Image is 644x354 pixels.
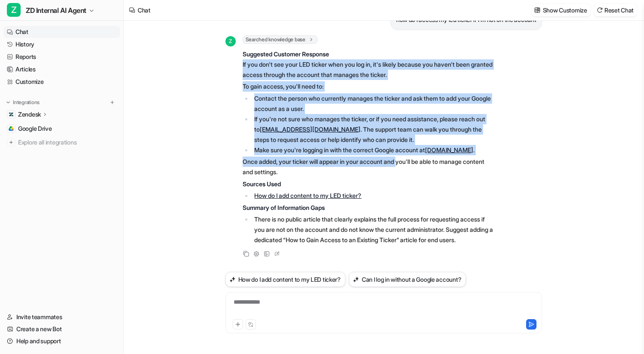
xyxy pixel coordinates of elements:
[597,7,603,13] img: reset
[534,7,540,13] img: customize
[13,99,40,106] p: Integrations
[260,126,361,133] a: [EMAIL_ADDRESS][DOMAIN_NAME]
[225,36,236,46] span: Z
[18,110,41,119] p: Zendesk
[3,63,120,75] a: Articles
[9,112,14,117] img: Zendesk
[109,99,115,105] img: menu_add.svg
[243,157,494,177] p: Once added, your ticker will appear in your account and you'll be able to manage content and sett...
[252,145,494,155] li: Make sure you're logging in with the correct Google account at .
[3,26,120,38] a: Chat
[532,4,591,16] button: Show Customize
[138,6,151,15] div: Chat
[243,81,494,92] p: To gain access, you'll need to:
[26,4,86,16] span: ZD Internal AI Agent
[594,4,637,16] button: Reset Chat
[252,114,494,145] li: If you're not sure who manages the ticker, or if you need assistance, please reach out to . The s...
[243,49,494,80] p: If you don't see your LED ticker when you log in, it's likely because you haven't been granted ac...
[243,50,329,58] strong: Suggested Customer Response
[243,204,325,211] strong: Summary of Information Gaps
[225,272,345,287] button: How do I add content to my LED ticker?
[3,76,120,88] a: Customize
[3,335,120,347] a: Help and support
[5,99,11,105] img: expand menu
[3,98,42,107] button: Integrations
[425,146,473,154] a: [DOMAIN_NAME]
[252,93,494,114] li: Contact the person who currently manages the ticker and ask them to add your Google account as a ...
[3,51,120,63] a: Reports
[3,323,120,335] a: Create a new Bot
[7,138,15,147] img: explore all integrations
[3,136,120,148] a: Explore all integrations
[254,192,361,199] a: How do I add content to my LED ticker?
[3,38,120,50] a: History
[9,126,14,131] img: Google Drive
[18,124,52,133] span: Google Drive
[18,135,117,149] span: Explore all integrations
[243,180,281,188] strong: Sources Used
[3,311,120,323] a: Invite teammates
[7,3,21,17] span: Z
[243,35,317,44] span: Searched knowledge base
[3,123,120,135] a: Google DriveGoogle Drive
[543,6,587,15] p: Show Customize
[349,272,466,287] button: Can I log in without a Google account?
[252,214,494,245] li: There is no public article that clearly explains the full process for requesting access if you ar...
